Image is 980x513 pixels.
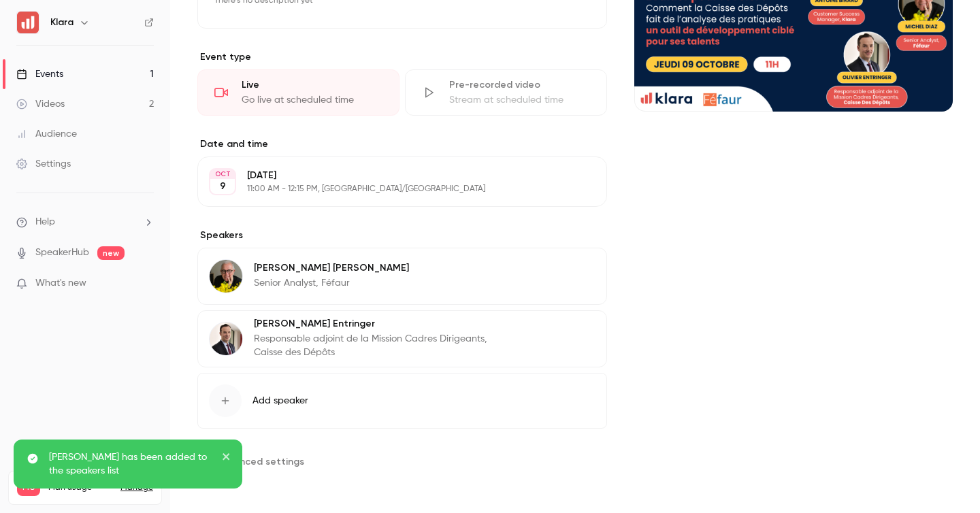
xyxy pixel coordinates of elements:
div: Events [16,67,63,81]
p: Senior Analyst, Féfaur [254,276,409,290]
p: [PERSON_NAME] [PERSON_NAME] [254,261,409,275]
div: Pre-recorded video [449,78,590,92]
span: Add speaker [252,394,308,408]
div: OCT [210,169,235,179]
div: Videos [16,97,65,111]
label: Date and time [197,137,607,151]
button: Advanced settings [197,450,312,472]
div: Pre-recorded videoStream at scheduled time [405,69,607,116]
div: LiveGo live at scheduled time [197,69,399,116]
div: Audience [16,127,77,141]
label: Speakers [197,229,607,242]
p: [DATE] [247,169,535,182]
button: close [222,450,231,467]
p: [PERSON_NAME] Entringer [254,317,519,331]
div: Michel Diaz[PERSON_NAME] [PERSON_NAME]Senior Analyst, Féfaur [197,248,607,305]
p: Responsable adjoint de la Mission Cadres Dirigeants, Caisse des Dépôts [254,332,519,359]
img: Klara [17,12,39,33]
img: Olivier Entringer [210,322,242,355]
span: What's new [35,276,86,291]
span: Help [35,215,55,229]
p: [PERSON_NAME] has been added to the speakers list [49,450,212,478]
span: new [97,246,125,260]
div: Settings [16,157,71,171]
div: Go live at scheduled time [242,93,382,107]
h6: Klara [50,16,73,29]
a: SpeakerHub [35,246,89,260]
div: Olivier Entringer[PERSON_NAME] EntringerResponsable adjoint de la Mission Cadres Dirigeants, Cais... [197,310,607,367]
button: Add speaker [197,373,607,429]
span: Advanced settings [216,454,304,469]
section: Advanced settings [197,450,607,472]
div: Stream at scheduled time [449,93,590,107]
li: help-dropdown-opener [16,215,154,229]
iframe: Noticeable Trigger [137,278,154,290]
p: Event type [197,50,607,64]
img: Michel Diaz [210,260,242,293]
p: 11:00 AM - 12:15 PM, [GEOGRAPHIC_DATA]/[GEOGRAPHIC_DATA] [247,184,535,195]
p: 9 [220,180,226,193]
div: Live [242,78,382,92]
